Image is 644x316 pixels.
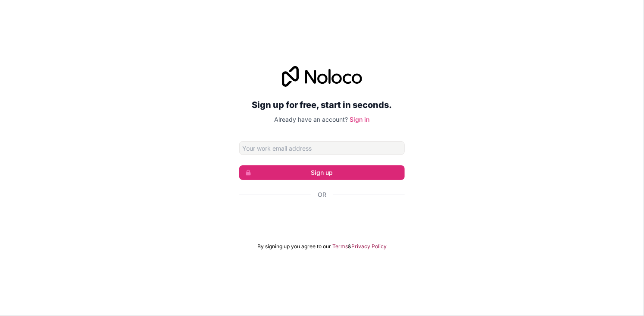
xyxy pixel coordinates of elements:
input: Email address [239,141,405,155]
span: & [348,243,351,250]
span: Already have an account? [275,116,348,123]
button: Sign up [239,165,405,180]
a: Terms [332,243,348,250]
span: By signing up you agree to our [257,243,331,250]
a: Privacy Policy [351,243,387,250]
a: Sign in [350,116,370,123]
span: Or [318,190,326,199]
iframe: Tombol Login dengan Google [235,209,409,228]
h2: Sign up for free, start in seconds. [239,97,405,113]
